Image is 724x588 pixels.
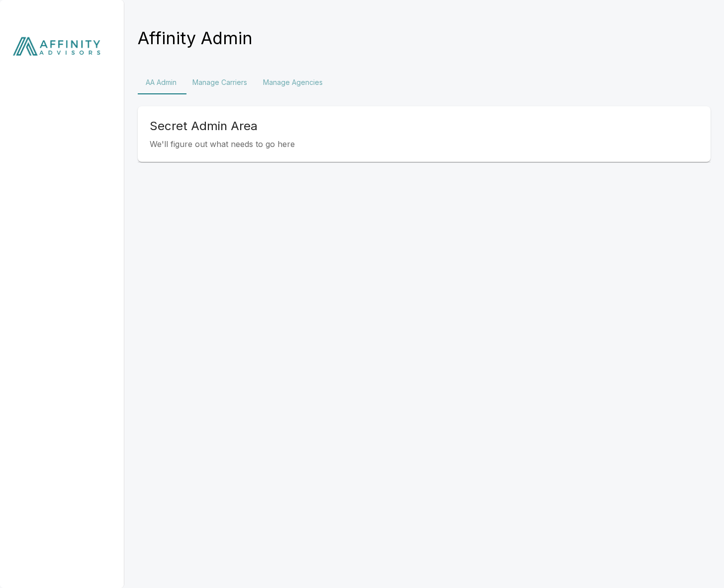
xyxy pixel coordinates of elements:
button: AA Admin [138,71,184,94]
p: We'll figure out what needs to go here [150,138,374,150]
div: Settings Tabs [138,71,711,94]
h5: Secret Admin Area [150,118,374,134]
button: Manage Agencies [255,71,331,94]
h4: Affinity Admin [138,28,253,49]
button: Manage Carriers [184,71,255,94]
